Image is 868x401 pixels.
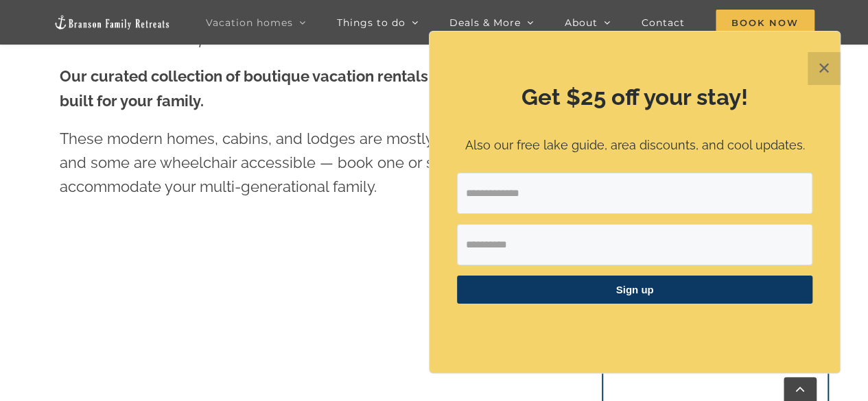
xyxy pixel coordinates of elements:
[457,224,812,265] input: First Name
[808,52,841,85] button: Close
[565,18,598,27] span: About
[457,276,812,304] button: Sign up
[60,67,526,109] strong: Our curated collection of boutique vacation rentals are purpose-built for your family.
[457,136,812,156] p: Also our free lake guide, area discounts, and cool updates.
[337,18,406,27] span: Things to do
[206,18,293,27] span: Vacation homes
[716,10,814,36] span: Book Now
[60,127,551,199] p: These modern homes, cabins, and lodges are mostly dog-friendly and some are wheelchair accessible...
[457,321,812,335] p: ​
[449,18,521,27] span: Deals & More
[457,82,812,113] h2: Get $25 off your stay!
[642,18,685,27] span: Contact
[54,14,170,30] img: Branson Family Retreats Logo
[457,173,812,214] input: Email Address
